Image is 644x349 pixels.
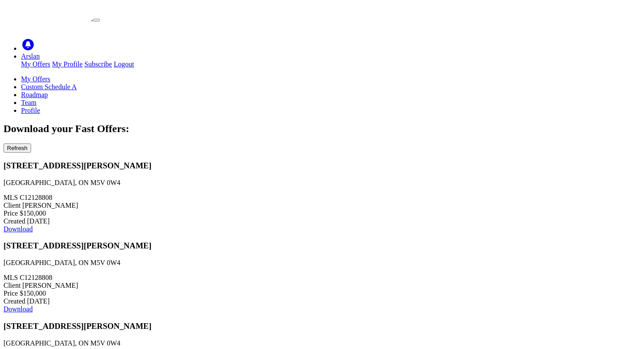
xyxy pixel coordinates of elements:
h3: [STREET_ADDRESS][PERSON_NAME] [4,321,640,331]
span: MLS [4,274,18,281]
span: Created [4,217,25,225]
a: Roadmap [21,91,48,98]
span: [DATE] [27,217,50,225]
h2: Download your Fast Offers: [4,123,640,135]
a: My Profile [52,60,83,68]
a: Download [4,225,33,233]
a: Subscribe [85,60,112,68]
div: Arslan [21,60,640,68]
span: Client [4,202,21,209]
h3: [STREET_ADDRESS][PERSON_NAME] [4,241,640,251]
a: Profile [21,107,40,114]
span: [PERSON_NAME] [22,202,78,209]
span: $150,000 [20,290,46,297]
p: [GEOGRAPHIC_DATA], ON M5V 0W4 [4,339,640,347]
a: Download [4,305,33,313]
a: Team [21,99,36,106]
a: Logout [114,60,134,68]
a: 29 Trial Days Left [301,29,354,37]
span: MLS [4,194,18,201]
span: C12128808 [20,274,53,281]
button: Refresh [4,143,31,153]
p: [GEOGRAPHIC_DATA], ON M5V 0W4 [4,179,640,187]
h3: [STREET_ADDRESS][PERSON_NAME] [4,161,640,171]
span: C12128808 [20,194,53,201]
span: Created [4,297,25,305]
a: My Offers [21,60,50,68]
span: $150,000 [20,209,46,217]
a: My Offers [21,75,50,83]
a: Arslan [21,52,40,60]
span: Price [4,290,18,297]
button: Toggle navigation [93,19,100,21]
a: Custom Schedule A [21,83,77,91]
span: Client [4,282,21,289]
span: Price [4,209,18,217]
span: [PERSON_NAME] [22,282,78,289]
span: [DATE] [27,297,50,305]
span: Refresh [7,145,28,151]
p: [GEOGRAPHIC_DATA], ON M5V 0W4 [4,259,640,267]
